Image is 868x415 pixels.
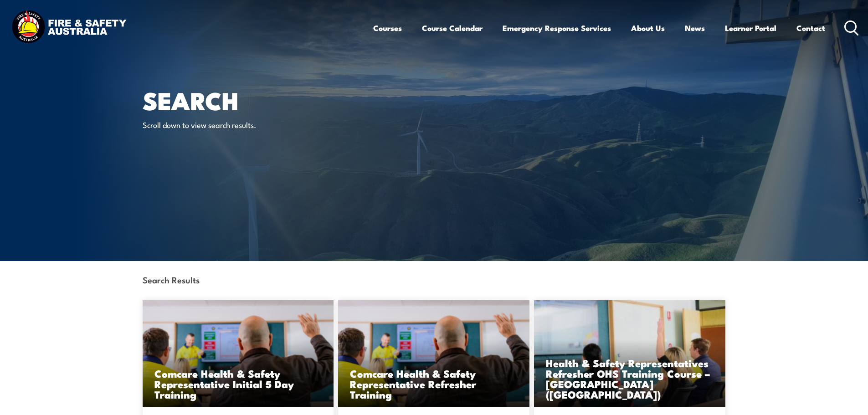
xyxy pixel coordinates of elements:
a: Health & Safety Representatives Refresher OHS Training Course – [GEOGRAPHIC_DATA] ([GEOGRAPHIC_DA... [534,300,725,407]
h3: Health & Safety Representatives Refresher OHS Training Course – [GEOGRAPHIC_DATA] ([GEOGRAPHIC_DA... [546,358,714,400]
img: Comcare Health & Safety Representative Initial 5 Day TRAINING [338,300,529,407]
a: Contact [796,16,825,40]
img: Health & Safety Representatives Initial OHS Training Course (VIC) [534,300,725,407]
a: Comcare Health & Safety Representative Refresher Training [338,300,529,407]
h1: Search [143,89,368,111]
a: News [685,16,705,40]
a: Courses [373,16,402,40]
h3: Comcare Health & Safety Representative Initial 5 Day Training [154,368,322,400]
a: Emergency Response Services [503,16,611,40]
a: Learner Portal [725,16,776,40]
h3: Comcare Health & Safety Representative Refresher Training [350,368,518,400]
img: Comcare Health & Safety Representative Initial 5 Day TRAINING [143,300,334,407]
strong: Search Results [143,273,200,286]
a: Course Calendar [422,16,483,40]
a: About Us [631,16,665,40]
a: Comcare Health & Safety Representative Initial 5 Day Training [143,300,334,407]
p: Scroll down to view search results. [143,119,309,130]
